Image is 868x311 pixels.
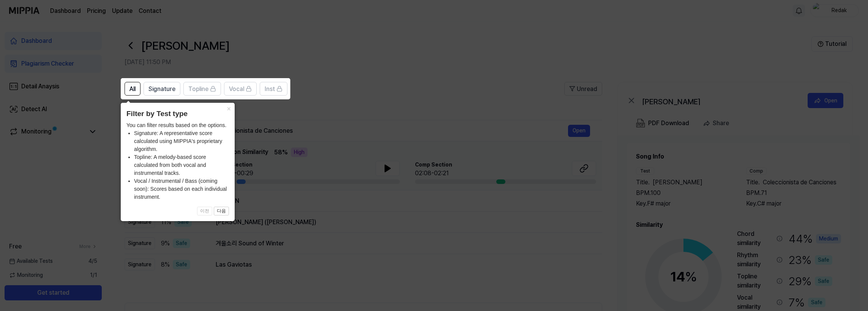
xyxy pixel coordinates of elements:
[229,85,244,94] span: Vocal
[125,82,140,96] button: All
[134,129,229,153] li: Signature: A representative score calculated using MIPPIA's proprietary algorithm.
[183,82,221,96] button: Topline
[224,82,257,96] button: Vocal
[214,207,229,216] button: 다음
[188,85,208,94] span: Topline
[265,85,275,94] span: Inst
[148,85,175,94] span: Signature
[134,153,229,177] li: Topline: A melody-based score calculated from both vocal and instrumental tracks.
[223,103,235,113] button: Close
[260,82,287,96] button: Inst
[144,82,180,96] button: Signature
[126,108,229,119] header: Filter by Test type
[134,177,229,201] li: Vocal / Instrumental / Bass (coming soon): Scores based on each individual instrument.
[126,121,229,201] div: You can filter results based on the options.
[129,85,136,94] span: All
